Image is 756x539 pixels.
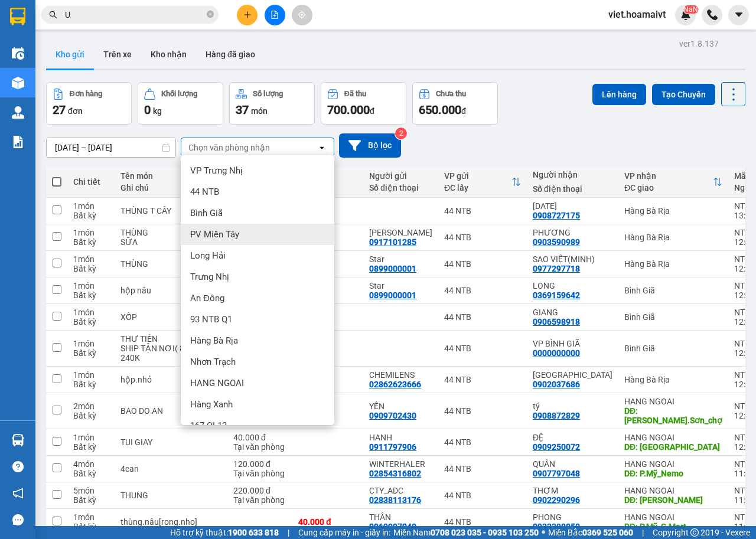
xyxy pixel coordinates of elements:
ul: Menu [181,155,334,425]
div: Bất kỳ [73,264,109,273]
span: Nhận: [101,11,129,24]
div: Hàng Bà Rịa [624,233,722,242]
span: kg [153,106,162,116]
div: 4can [120,464,221,473]
div: 44 NTB [10,10,93,24]
div: HANG NGOAI [624,433,722,442]
strong: 0369 525 060 [582,528,633,537]
button: Kho nhận [141,40,196,68]
div: 1 món [73,512,109,522]
span: đ [461,106,466,116]
div: CHEMILENS [369,370,432,380]
span: món [251,106,268,116]
div: THÙNG T CÂY [120,206,221,215]
div: Hàng Bà Rịa [624,259,722,269]
div: YẾN [369,401,432,411]
span: Hàng Bà Rịa [190,335,238,347]
div: Bất kỳ [73,211,109,220]
div: 44 NTB [444,491,521,500]
span: 700.000 [327,103,370,117]
div: Bất kỳ [73,380,109,389]
div: BAO DO AN [120,406,221,416]
div: ĐC giao [624,183,713,192]
div: 0969997040 [369,522,416,531]
span: search [49,11,57,19]
div: 0908727175 [533,211,580,220]
div: Bất kỳ [73,348,109,358]
div: 1 món [73,228,109,237]
div: HANG NGOAI [624,459,722,469]
div: Chưa thu [436,90,466,98]
span: Long Hải [190,250,226,262]
button: Lên hàng [592,84,646,105]
button: Số lượng37món [229,82,315,125]
img: warehouse-icon [12,77,24,89]
div: 1 món [73,254,109,264]
div: Người gửi [369,171,432,181]
div: Chi tiết [73,177,109,187]
button: plus [237,5,258,25]
button: Trên xe [94,40,141,68]
div: Đơn hàng [70,90,102,98]
div: 44 NTB [444,286,521,295]
div: tý [533,401,612,411]
div: Người nhận [533,170,612,179]
div: TUI GIAY [120,437,221,447]
div: Đã thu [344,90,366,98]
div: DĐ: Lam.Sơn_chợ [624,406,722,425]
th: Toggle SortBy [618,166,728,198]
span: đơn [68,106,83,116]
div: Tại văn phòng [233,469,286,478]
div: LONG [533,281,612,290]
span: Hàng Xanh [190,398,233,410]
span: message [12,514,24,525]
img: solution-icon [12,136,24,148]
span: Cung cấp máy in - giấy in: [298,526,390,539]
div: Bất kỳ [73,237,109,247]
div: 120.000 đ [233,459,286,469]
div: hộp nâu [120,286,221,295]
img: warehouse-icon [12,106,24,119]
span: caret-down [734,9,744,20]
div: QUÂN [533,459,612,469]
div: DĐ: P.Mỹ_Nemo [624,469,722,478]
div: Star [369,281,432,290]
div: THƯ TIỀN [120,334,221,344]
div: 4 món [73,459,109,469]
div: Số lượng [253,90,283,98]
div: 0907797048 [533,469,580,478]
span: PV Miền Tây [190,228,239,240]
div: ver 1.8.137 [679,37,719,50]
div: HANG NGOAI [624,512,722,522]
div: 1 món [73,433,109,442]
div: 1 món [73,370,109,380]
div: 44 NTB [444,344,521,353]
div: 0000000000 [533,348,580,358]
div: 0902290296 [533,495,580,505]
div: 220.000 đ [233,486,286,495]
div: 02838113176 [369,495,421,505]
div: hộp.nhỏ [120,375,221,384]
div: Bình Giã [624,286,722,295]
div: 0933398850 [533,522,580,531]
span: Trưng Nhị [190,271,229,283]
div: XỐP [120,312,221,322]
div: 44 NTB [444,406,521,416]
div: 2 món [73,401,109,411]
div: SỮA [120,237,221,247]
div: DĐ: P.Mỹ_C.Mart [624,522,722,531]
div: WINTERHALER [369,459,432,469]
div: SAO VIỆT(MINH) [533,254,612,264]
sup: NaN [683,5,698,14]
img: icon-new-feature [680,9,691,20]
div: THÙNG [120,259,221,269]
span: copyright [690,528,699,537]
button: caret-down [728,5,749,25]
div: CTY_ADC [369,486,432,495]
span: ⚪️ [542,530,545,535]
div: Số điện thoại [369,183,432,192]
button: file-add [265,5,285,25]
div: 1 món [73,201,109,211]
div: 1 món [73,308,109,317]
div: DĐ: MỸ XUÂN [624,495,722,505]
